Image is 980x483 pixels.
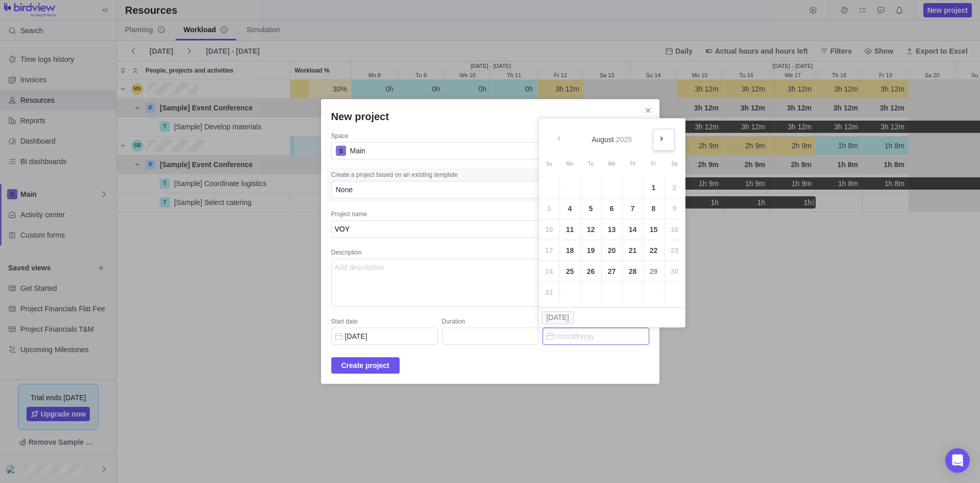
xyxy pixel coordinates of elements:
a: 1 [644,177,664,198]
div: Description [331,248,649,259]
a: 13 [602,219,622,240]
input: Duration [442,328,538,345]
a: 5 [581,198,601,219]
div: Space [331,132,649,142]
a: 22 [644,240,664,261]
a: 18 [560,240,580,261]
span: Create project [331,357,400,374]
a: 25 [560,261,580,282]
a: 11 [560,219,580,240]
span: Main [350,146,365,156]
span: Next [659,136,665,142]
span: Create project [341,359,389,372]
a: 29 [644,261,664,282]
span: Sunday [546,161,552,167]
textarea: Project name [331,220,649,238]
span: Friday [651,161,656,167]
span: Thursday [630,161,636,167]
input: Start date [331,328,438,345]
a: 6 [602,198,622,219]
span: August [592,135,614,144]
input: End date [543,328,649,345]
span: Saturday [671,161,677,167]
a: 8 [644,198,664,219]
h2: New project [331,109,649,124]
a: 15 [644,219,664,240]
a: 21 [623,240,643,261]
a: 26 [581,261,601,282]
a: 7 [623,198,643,219]
a: 12 [581,219,601,240]
a: Next [653,129,675,151]
span: None [336,185,353,195]
span: Wednesday [608,161,616,167]
div: Project name [331,210,649,220]
div: Create a project based on an existing template [331,171,649,181]
div: Duration [442,317,538,328]
a: 27 [602,261,622,282]
a: 4 [560,198,580,219]
textarea: Description [331,259,649,307]
div: Start date [331,317,438,328]
span: Monday [567,161,574,167]
span: 2025 [616,135,632,144]
button: [DATE] [542,311,574,324]
a: 19 [581,240,601,261]
span: Tuesday [588,161,594,167]
div: Open Intercom Messenger [945,448,970,473]
a: 20 [602,240,622,261]
div: New project [321,99,659,384]
a: 28 [623,261,643,282]
a: 14 [623,219,643,240]
span: Close [641,103,655,118]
